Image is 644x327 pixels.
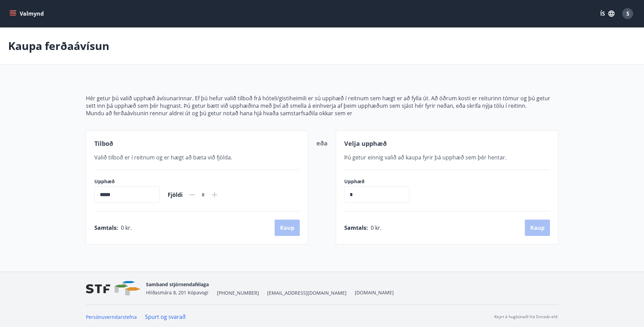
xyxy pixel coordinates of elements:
[344,139,387,148] span: Velja upphæð
[94,154,232,161] span: Valið tilboð er í reitnum og er hægt að bæta við fjölda.
[8,7,47,20] button: menu
[86,281,141,296] img: vjCaq2fThgY3EUYqSgpjEiBg6WP39ov69hlhuPVN.png
[344,224,368,231] span: Samtals :
[620,5,636,22] button: S
[121,224,132,231] span: 0 kr.
[86,314,137,320] a: Persónuverndarstefna
[316,139,328,147] span: eða
[168,191,183,199] span: Fjöldi
[8,38,109,53] p: Kaupa ferðaávísun
[94,224,118,231] span: Samtals :
[494,314,558,320] p: Keyrt á hugbúnaði frá Dorado ehf.
[344,154,507,161] span: Þú getur einnig valið að kaupa fyrir þá upphæð sem þér hentar.
[94,178,160,185] label: Upphæð
[344,178,416,185] label: Upphæð
[626,10,629,17] span: S
[371,224,382,231] span: 0 kr.
[146,281,209,288] span: Samband stjórnendafélaga
[355,289,394,296] a: [DOMAIN_NAME]
[145,313,186,321] a: Spurt og svarað
[596,7,618,20] button: ÍS
[94,139,113,148] span: Tilboð
[146,289,208,296] span: Hlíðasmára 8, 201 Kópavogi
[86,94,558,109] p: Hér getur þú valið upphæð ávísunarinnar. Ef þú hefur valið tilboð frá hóteli/gistiheimili er sú u...
[86,109,558,117] p: Mundu að ferðaávísunin rennur aldrei út og þú getur notað hana hjá hvaða samstarfsaðila okkar sem er
[267,290,347,296] span: [EMAIL_ADDRESS][DOMAIN_NAME]
[217,290,259,296] span: [PHONE_NUMBER]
